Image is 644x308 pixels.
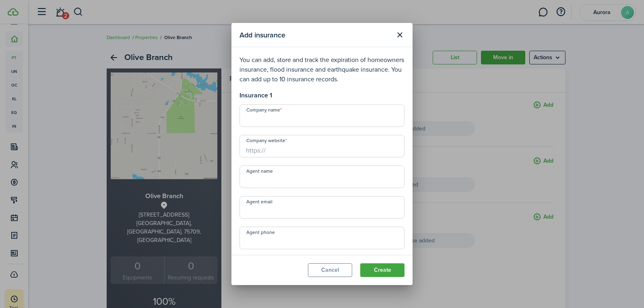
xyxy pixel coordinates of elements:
[246,146,266,155] label: https://
[239,91,405,100] h4: Insurance 1
[239,55,405,84] p: You can add, store and track the expiration of homeowners insurance, flood insurance and earthqua...
[308,263,352,277] button: Cancel
[239,27,391,43] modal-title: Add insurance
[360,263,405,277] button: Create
[393,28,407,42] button: Close modal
